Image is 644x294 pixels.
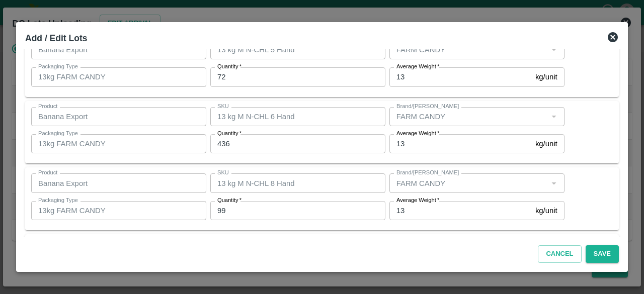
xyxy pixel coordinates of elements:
button: Save [586,245,619,263]
input: Create Brand/Marka [392,110,545,123]
label: SKU [217,103,229,111]
label: SKU [217,169,229,177]
label: Average Weight [396,63,439,71]
label: Packaging Type [38,63,78,71]
label: Average Weight [396,130,439,138]
label: Brand/[PERSON_NAME] [396,103,459,111]
b: Add / Edit Lots [25,33,87,43]
label: Quantity [217,130,242,138]
label: Brand/[PERSON_NAME] [396,169,459,177]
label: Product [38,169,57,177]
p: kg/unit [535,71,557,82]
label: Quantity [217,197,242,205]
input: Create Brand/Marka [392,176,545,189]
label: Packaging Type [38,197,78,205]
label: Product [38,236,57,244]
button: Cancel [538,245,581,263]
label: Brand/[PERSON_NAME] [396,236,459,244]
p: kg/unit [535,138,557,149]
p: kg/unit [535,205,557,216]
label: Product [38,103,57,111]
input: Create Brand/Marka [392,43,545,56]
label: SKU [217,236,229,244]
label: Average Weight [396,197,439,205]
label: Packaging Type [38,130,78,138]
label: Quantity [217,63,242,71]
